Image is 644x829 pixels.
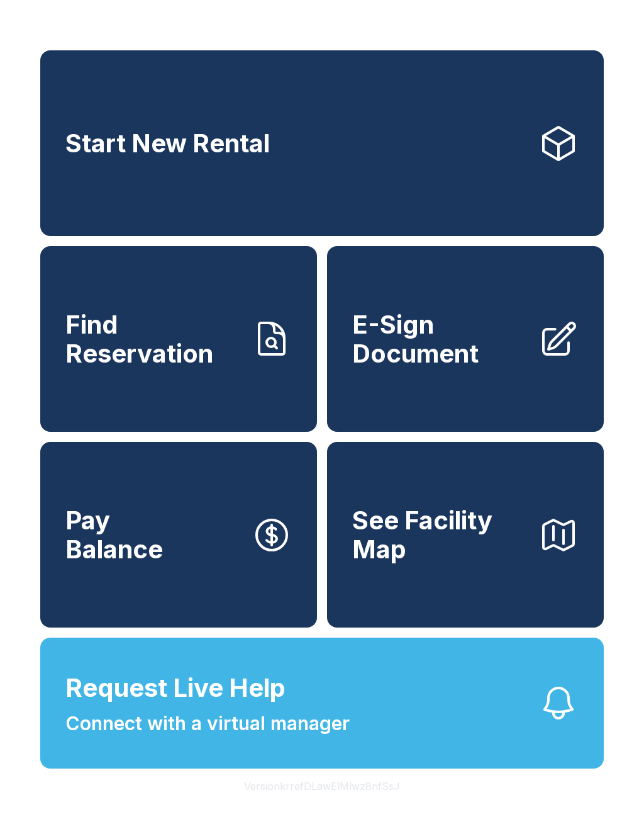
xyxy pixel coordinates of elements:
[40,246,317,432] a: Find Reservation
[234,769,410,804] button: VersionkrrefDLawElMlwz8nfSsJ
[40,442,317,628] button: PayBalance
[65,709,350,738] span: Connect with a virtual manager
[65,506,163,563] span: Pay Balance
[65,669,286,707] span: Request Live Help
[327,442,604,628] button: See Facility Map
[65,310,241,368] span: Find Reservation
[40,638,604,769] button: Request Live HelpConnect with a virtual manager
[327,246,604,432] a: E-Sign Document
[352,310,528,368] span: E-Sign Document
[352,506,528,563] span: See Facility Map
[40,50,604,236] a: Start New Rental
[65,129,270,158] span: Start New Rental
